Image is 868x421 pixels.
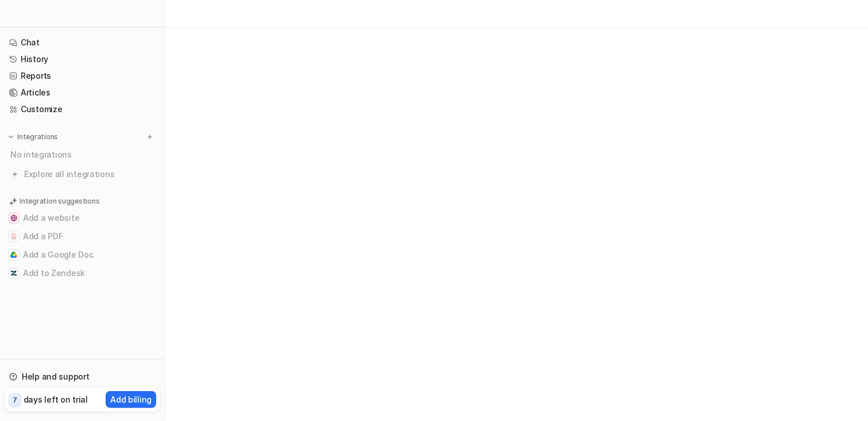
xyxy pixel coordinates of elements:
a: Articles [5,85,160,101]
a: Customize [5,101,160,117]
button: Add a PDFAdd a PDF [5,227,160,246]
a: Reports [5,68,160,84]
button: Add a websiteAdd a website [5,209,160,227]
p: Integrations [17,132,58,141]
span: Explore all integrations [24,165,156,183]
p: 7 [13,395,17,405]
button: Integrations [5,131,61,143]
a: Chat [5,35,160,51]
p: Add billing [110,393,152,405]
img: Add a website [10,215,17,221]
a: History [5,51,160,67]
a: Help and support [5,369,160,385]
p: days left on trial [24,393,88,405]
img: explore all integrations [9,169,21,180]
button: Add billing [106,391,156,408]
img: Add a Google Doc [10,251,17,258]
button: Add a Google DocAdd a Google Doc [5,246,160,264]
a: Explore all integrations [5,166,160,182]
img: menu_add.svg [146,133,154,141]
button: Add to ZendeskAdd to Zendesk [5,264,160,282]
img: Add to Zendesk [10,270,17,277]
div: No integrations [7,145,160,164]
img: expand menu [7,133,15,141]
p: Integration suggestions [20,196,99,206]
img: Add a PDF [10,233,17,240]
